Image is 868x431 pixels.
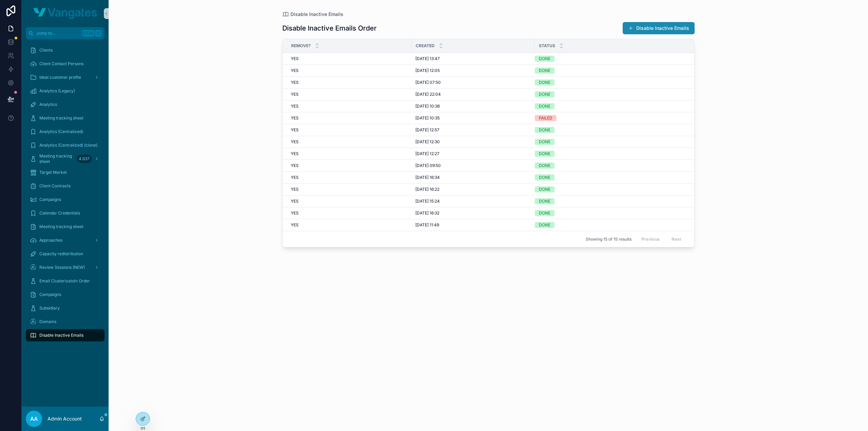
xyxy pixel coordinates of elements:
[291,104,299,109] span: YES
[535,103,686,109] a: DONE
[39,210,80,216] span: Calendar Credentials
[291,43,311,49] span: Remove?
[26,153,105,165] a: Meeting tracking sheet4.637
[26,126,105,138] a: Analytics (Centralized)
[415,199,530,204] a: [DATE] 15:24
[539,127,550,133] div: DONE
[415,80,441,85] span: [DATE] 07:50
[539,139,550,145] div: DONE
[30,415,38,423] span: AA
[26,112,105,124] a: Meeting tracking sheet
[535,56,686,62] a: DONE
[539,56,550,62] div: DONE
[415,115,440,121] span: [DATE] 10:35
[26,44,105,56] a: Clients
[539,68,550,74] div: DONE
[39,153,74,164] span: Meeting tracking sheet
[291,199,299,204] span: YES
[291,127,299,133] span: YES
[291,104,407,109] a: YES
[26,98,105,111] a: Analytics
[415,104,530,109] a: [DATE] 10:36
[415,151,439,156] span: [DATE] 12:27
[39,75,81,80] span: Ideal customer profile
[26,248,105,260] a: Capacity redistribution
[415,175,440,180] span: [DATE] 16:34
[415,80,530,85] a: [DATE] 07:50
[291,151,299,156] span: YES
[291,56,299,61] span: YES
[39,319,56,324] span: Domains
[535,151,686,157] a: DONE
[415,104,440,109] span: [DATE] 10:36
[539,198,550,204] div: DONE
[26,329,105,341] a: Disable Inactive Emails
[535,210,686,216] a: DONE
[39,238,62,243] span: Approaches
[291,92,407,97] a: YES
[586,237,631,242] span: Showing 15 of 15 results
[291,139,299,145] span: YES
[415,127,439,133] span: [DATE] 12:57
[26,316,105,328] a: Domains
[535,174,686,181] a: DONE
[539,115,552,121] div: FAILED
[415,92,441,97] span: [DATE] 22:04
[39,333,83,338] span: Disable Inactive Emails
[415,222,530,228] a: [DATE] 11:49
[291,187,299,192] span: YES
[291,127,407,133] a: YES
[26,58,105,70] a: Client Contact Persons
[535,115,686,121] a: FAILED
[415,163,441,168] span: [DATE] 09:50
[535,79,686,86] a: DONE
[39,170,67,175] span: Target Market
[535,222,686,228] a: DONE
[535,186,686,192] a: DONE
[291,68,407,73] a: YES
[539,210,550,216] div: DONE
[535,127,686,133] a: DONE
[539,103,550,109] div: DONE
[282,23,377,33] h1: Disable Inactive Emails Order
[415,163,530,168] a: [DATE] 09:50
[39,129,83,134] span: Analytics (Centralized)
[539,151,550,157] div: DONE
[291,222,407,228] a: YES
[415,139,440,145] span: [DATE] 12:30
[96,31,101,36] span: K
[291,92,299,97] span: YES
[26,261,105,274] a: Review Sessions (NEW)
[291,115,299,121] span: YES
[26,27,105,39] button: Jump to...CtrlK
[415,151,530,156] a: [DATE] 12:27
[539,163,550,169] div: DONE
[291,115,407,121] a: YES
[415,115,530,121] a: [DATE] 10:35
[291,175,299,180] span: YES
[39,197,61,202] span: Campaigns
[26,288,105,301] a: Campaigns
[26,275,105,287] a: Email Clusterizatoin Order
[415,222,439,228] span: [DATE] 11:49
[539,91,550,97] div: DONE
[77,155,92,163] div: 4.637
[26,71,105,83] a: Ideal customer profile
[26,85,105,97] a: Analytics (Legacy)
[26,302,105,314] a: Subsidiary
[39,88,75,94] span: Analytics (Legacy)
[415,199,440,204] span: [DATE] 15:24
[539,79,550,86] div: DONE
[539,186,550,192] div: DONE
[535,139,686,145] a: DONE
[39,305,60,311] span: Subsidiary
[26,193,105,206] a: Campaigns
[415,127,530,133] a: [DATE] 12:57
[22,39,109,350] div: scrollable content
[291,199,407,204] a: YES
[39,102,57,107] span: Analytics
[415,56,440,61] span: [DATE] 13:47
[415,210,530,216] a: [DATE] 16:32
[291,163,407,168] a: YES
[539,222,550,228] div: DONE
